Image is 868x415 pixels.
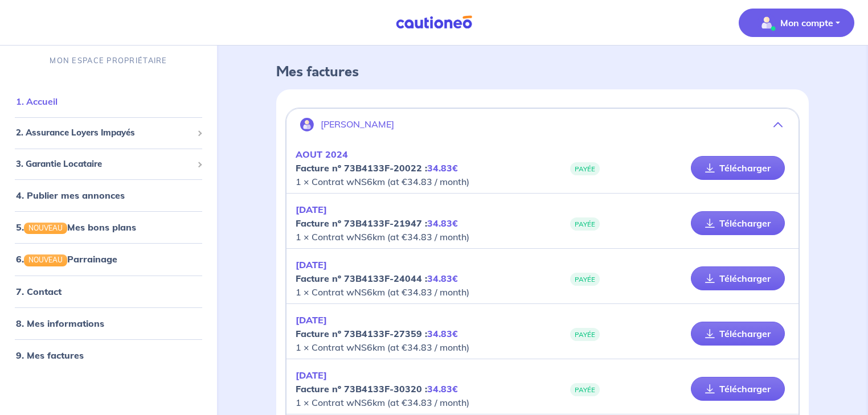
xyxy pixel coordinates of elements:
[691,377,785,401] a: Télécharger
[739,9,854,37] button: illu_account_valid_menu.svgMon compte
[570,217,600,231] span: PAYÉE
[16,190,125,201] a: 4. Publier mes annonces
[427,273,458,284] em: 34.83€
[296,273,458,284] strong: Facture nº 73B4133F-24044 :
[16,221,136,233] a: 5.NOUVEAUMes bons plans
[296,368,543,409] p: 1 × Contrat wNS6km (at €34.83 / month)
[391,15,477,30] img: Cautioneo
[296,149,348,160] em: AOUT 2024
[780,16,833,30] p: Mon compte
[5,280,212,302] div: 7. Contact
[5,184,212,207] div: 4. Publier mes annonces
[16,349,84,360] a: 9. Mes factures
[296,383,458,395] strong: Facture nº 73B4133F-30320 :
[16,253,117,265] a: 6.NOUVEAUParrainage
[296,259,327,270] em: [DATE]
[427,217,458,229] em: 34.83€
[427,328,458,339] em: 34.83€
[16,158,193,171] span: 3. Garantie Locataire
[50,55,167,66] p: MON ESPACE PROPRIÉTAIRE
[691,266,785,290] a: Télécharger
[5,153,212,175] div: 3. Garantie Locataire
[16,96,58,107] a: 1. Accueil
[296,313,543,354] p: 1 × Contrat wNS6km (at €34.83 / month)
[276,64,809,80] h4: Mes factures
[691,211,785,235] a: Télécharger
[570,383,600,396] span: PAYÉE
[691,156,785,180] a: Télécharger
[296,162,458,174] strong: Facture nº 73B4133F-20022 :
[296,203,543,244] p: 1 × Contrat wNS6km (at €34.83 / month)
[296,147,543,188] p: 1 × Contrat wNS6km (at €34.83 / month)
[427,162,458,174] em: 34.83€
[16,285,62,297] a: 7. Contact
[296,369,327,381] em: [DATE]
[286,111,799,138] button: [PERSON_NAME]
[16,126,193,139] span: 2. Assurance Loyers Impayés
[570,328,600,341] span: PAYÉE
[5,311,212,334] div: 8. Mes informations
[321,119,394,130] p: [PERSON_NAME]
[691,322,785,346] a: Télécharger
[296,258,543,299] p: 1 × Contrat wNS6km (at €34.83 / month)
[300,118,314,132] img: illu_account.svg
[5,343,212,366] div: 9. Mes factures
[296,217,458,229] strong: Facture nº 73B4133F-21947 :
[296,314,327,326] em: [DATE]
[5,216,212,239] div: 5.NOUVEAUMes bons plans
[570,162,600,175] span: PAYÉE
[16,317,104,328] a: 8. Mes informations
[296,328,458,339] strong: Facture nº 73B4133F-27359 :
[5,122,212,144] div: 2. Assurance Loyers Impayés
[5,248,212,270] div: 6.NOUVEAUParrainage
[296,204,327,215] em: [DATE]
[570,273,600,286] span: PAYÉE
[758,14,776,32] img: illu_account_valid_menu.svg
[5,90,212,113] div: 1. Accueil
[427,383,458,395] em: 34.83€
